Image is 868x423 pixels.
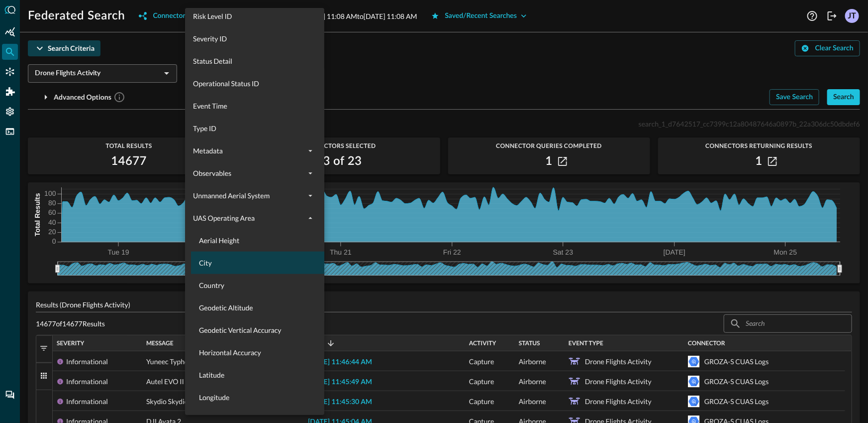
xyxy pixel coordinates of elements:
[304,145,316,157] button: expand
[193,168,304,178] span: Observables
[191,341,330,364] div: Horizontal Accuracy
[191,296,330,319] div: Geodetic Altitude
[185,184,324,207] div: Unmanned Aerial Systemexpand
[185,207,324,229] div: UAS Operating Areacollapse
[191,319,330,341] div: Geodetic Vertical Accuracy
[199,370,322,380] span: Latitude
[193,56,316,66] span: Status Detail
[185,117,324,140] div: Type ID
[199,235,322,246] span: Aerial Height
[185,95,324,117] div: Event Time
[191,252,330,274] div: City
[193,101,316,111] span: Event Time
[304,167,316,179] button: expand
[199,258,322,268] span: City
[193,145,304,156] span: Metadata
[191,229,330,252] div: Aerial Height
[185,72,324,95] div: Operational Status ID
[199,280,322,290] span: Country
[191,274,330,296] div: Country
[185,5,324,27] div: Risk Level ID
[199,392,322,403] span: Longitude
[193,123,316,134] span: Type ID
[193,33,316,44] span: Severity ID
[191,386,330,409] div: Longitude
[185,27,324,50] div: Severity ID
[185,50,324,72] div: Status Detail
[199,325,322,335] span: Geodetic Vertical Accuracy
[191,364,330,386] div: Latitude
[185,140,324,162] div: Metadataexpand
[193,213,304,223] span: UAS Operating Area
[304,190,316,202] button: expand
[193,11,316,21] span: Risk Level ID
[185,162,324,184] div: Observablesexpand
[199,347,322,358] span: Horizontal Accuracy
[199,302,322,313] span: Geodetic Altitude
[304,212,316,224] button: collapse
[193,78,316,89] span: Operational Status ID
[193,190,304,201] span: Unmanned Aerial System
